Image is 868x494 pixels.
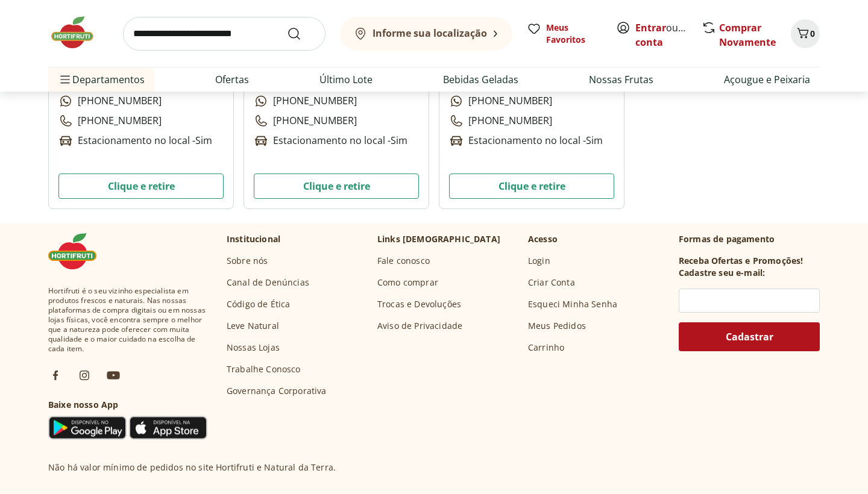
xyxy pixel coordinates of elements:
[123,17,325,51] input: search
[373,27,487,40] b: Informe sua localização
[58,65,72,94] button: Menu
[635,21,702,49] a: Criar conta
[58,93,162,108] p: [PHONE_NUMBER]
[58,174,224,199] button: Clique e retire
[48,286,207,354] span: Hortifruti é o seu vizinho especialista em produtos frescos e naturais. Nas nossas plataformas de...
[589,72,653,87] a: Nossas Frutas
[635,21,666,34] a: Entrar
[679,255,803,267] h3: Receba Ofertas e Promoções!
[635,20,689,49] span: ou
[48,461,336,474] p: Não há valor mínimo de pedidos no site Hortifruti e Natural da Terra.
[449,93,552,108] p: [PHONE_NUMBER]
[810,28,815,39] span: 0
[48,368,63,383] img: fb
[227,298,290,310] a: Código de Ética
[679,322,820,351] button: Cadastrar
[377,255,430,267] a: Fale conosco
[449,174,614,199] button: Clique e retire
[340,17,512,51] button: Informe sua localização
[48,399,207,411] h3: Baixe nosso App
[319,72,373,87] a: Último Lote
[528,233,558,245] p: Acesso
[719,21,776,49] a: Comprar Novamente
[791,19,820,48] button: Carrinho
[106,368,121,383] img: ytb
[377,277,438,289] a: Como comprar
[377,298,461,310] a: Trocas e Devoluções
[254,113,357,128] p: [PHONE_NUMBER]
[58,113,162,128] p: [PHONE_NUMBER]
[254,93,357,108] p: [PHONE_NUMBER]
[724,72,810,87] a: Açougue e Peixaria
[377,320,462,332] a: Aviso de Privacidade
[129,416,207,440] img: App Store Icon
[48,416,127,440] img: Google Play Icon
[449,133,603,148] p: Estacionamento no local - Sim
[449,113,552,128] p: [PHONE_NUMBER]
[528,320,586,332] a: Meus Pedidos
[443,72,518,87] a: Bebidas Geladas
[528,342,564,354] a: Carrinho
[546,22,602,46] span: Meus Favoritos
[254,174,419,199] button: Clique e retire
[48,233,108,269] img: Hortifruti
[227,320,279,332] a: Leve Natural
[227,385,327,397] a: Governança Corporativa
[527,22,602,46] a: Meus Favoritos
[227,277,309,289] a: Canal de Denúncias
[215,72,249,87] a: Ofertas
[254,133,407,148] p: Estacionamento no local - Sim
[726,332,773,342] span: Cadastrar
[377,233,500,245] p: Links [DEMOGRAPHIC_DATA]
[227,363,301,375] a: Trabalhe Conosco
[227,342,280,354] a: Nossas Lojas
[528,298,617,310] a: Esqueci Minha Senha
[58,65,145,94] span: Departamentos
[227,255,268,267] a: Sobre nós
[679,267,765,279] h3: Cadastre seu e-mail:
[287,27,316,41] button: Submit Search
[48,14,108,51] img: Hortifruti
[58,133,212,148] p: Estacionamento no local - Sim
[679,233,820,245] p: Formas de pagamento
[77,368,92,383] img: ig
[227,233,280,245] p: Institucional
[528,255,550,267] a: Login
[528,277,575,289] a: Criar Conta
